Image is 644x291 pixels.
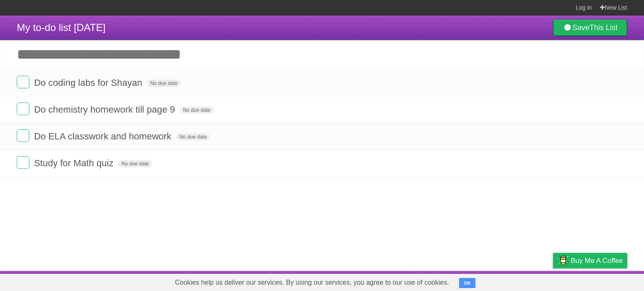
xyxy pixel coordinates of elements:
[180,106,214,114] span: No due date
[553,253,627,268] a: Buy me a coffee
[34,77,144,88] span: Do coding labs for Shayan
[17,129,29,142] label: Done
[17,103,29,115] label: Done
[557,253,569,268] img: Buy me a coffee
[514,273,532,289] a: Terms
[34,104,177,115] span: Do chemistry homework till page 9
[574,273,627,289] a: Suggest a feature
[553,19,627,36] a: SaveThis List
[441,273,459,289] a: About
[469,273,503,289] a: Developers
[34,131,174,142] span: Do ELA classwork and homework
[176,133,210,141] span: No due date
[571,253,623,268] span: Buy me a coffee
[118,160,152,167] span: No due date
[459,278,475,288] button: OK
[147,80,181,87] span: No due date
[17,76,29,88] label: Done
[17,156,29,169] label: Done
[17,22,106,33] span: My to-do list [DATE]
[589,23,618,32] b: This List
[34,158,116,168] span: Study for Math quiz
[166,274,457,291] span: Cookies help us deliver our services. By using our services, you agree to our use of cookies.
[542,273,564,289] a: Privacy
